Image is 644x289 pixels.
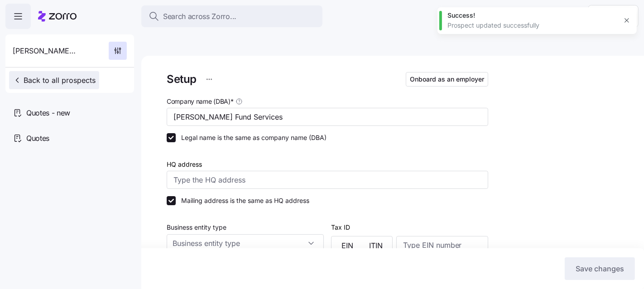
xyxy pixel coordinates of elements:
[167,222,226,232] label: Business entity type
[167,108,488,126] input: Type company name
[447,11,617,20] div: Success!
[26,133,49,144] span: Quotes
[163,11,236,22] span: Search across Zorro...
[167,234,324,252] input: Business entity type
[341,242,353,249] span: EIN
[369,242,383,249] span: ITIN
[410,75,484,84] span: Onboard as an employer
[13,45,78,57] span: [PERSON_NAME] Fund Services
[141,5,322,27] button: Search across Zorro...
[167,97,234,106] span: Company name (DBA) *
[167,72,197,86] h1: Setup
[176,133,327,142] label: Legal name is the same as company name (DBA)
[9,71,99,89] button: Back to all prospects
[167,159,202,169] label: HQ address
[13,75,96,86] span: Back to all prospects
[396,236,488,254] input: Type EIN number
[406,72,488,87] button: Onboard as an employer
[447,21,617,30] div: Prospect updated successfully
[565,257,635,280] button: Save changes
[5,125,134,151] a: Quotes
[176,196,309,205] label: Mailing address is the same as HQ address
[26,107,70,119] span: Quotes - new
[331,222,350,232] label: Tax ID
[167,171,488,189] input: Type the HQ address
[5,100,134,125] a: Quotes - new
[576,263,624,274] span: Save changes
